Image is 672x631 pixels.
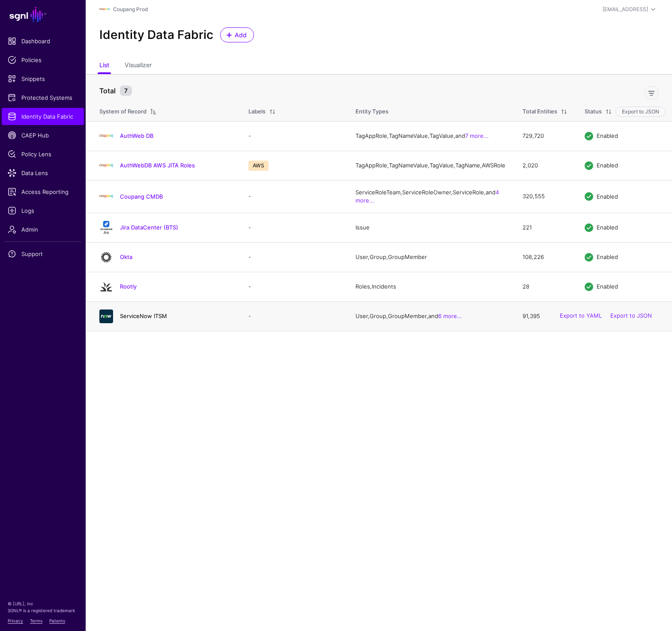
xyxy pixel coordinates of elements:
[240,242,347,272] td: -
[99,250,113,264] img: svg+xml;base64,PHN2ZyB3aWR0aD0iNjQiIGhlaWdodD0iNjQiIHZpZXdCb3g9IjAgMCA2NCA2NCIgZmlsbD0ibm9uZSIgeG...
[610,313,652,319] a: Export to JSON
[99,58,109,74] a: List
[99,28,213,42] h2: Identity Data Fabric
[120,162,195,169] a: AuthWebDB AWS JITA Roles
[8,74,78,83] span: Snippets
[2,33,84,50] a: Dashboard
[585,107,602,116] div: Status
[8,131,78,140] span: CAEP Hub
[514,213,576,242] td: 221
[248,107,266,116] div: Labels
[8,618,23,623] a: Privacy
[2,51,84,68] a: Policies
[615,107,666,117] button: Export to JSON
[514,151,576,180] td: 2,020
[8,169,78,177] span: Data Lens
[120,283,137,290] a: Rootly
[8,206,78,215] span: Logs
[240,272,347,301] td: -
[113,6,148,12] a: Coupang Prod
[2,127,84,144] a: CAEP Hub
[240,301,347,331] td: -
[514,121,576,151] td: 729,720
[347,121,514,151] td: TagAppRole, TagNameValue, TagValue, and
[465,132,489,139] a: 7 more...
[514,242,576,272] td: 108,226
[347,301,514,331] td: User, Group, GroupMember, and
[438,313,462,319] a: 6 more...
[99,107,146,116] div: System of Record
[597,132,618,139] span: Enabled
[597,193,618,199] span: Enabled
[347,242,514,272] td: User, Group, GroupMember
[8,37,78,45] span: Dashboard
[8,188,78,196] span: Access Reporting
[347,151,514,180] td: TagAppRole, TagNameValue, TagValue, TagName, AWSRole
[99,159,113,173] img: svg+xml;base64,PHN2ZyBpZD0iTG9nbyIgeG1sbnM9Imh0dHA6Ly93d3cudzMub3JnLzIwMDAvc3ZnIiB3aWR0aD0iMTIxLj...
[99,310,113,323] img: svg+xml;base64,PHN2ZyB3aWR0aD0iNjQiIGhlaWdodD0iNjQiIHZpZXdCb3g9IjAgMCA2NCA2NCIgZmlsbD0ibm9uZSIgeG...
[99,4,110,15] img: svg+xml;base64,PHN2ZyBpZD0iTG9nbyIgeG1sbnM9Imh0dHA6Ly93d3cudzMub3JnLzIwMDAvc3ZnIiB3aWR0aD0iMTIxLj...
[2,70,84,87] a: Snippets
[514,180,576,213] td: 320,555
[514,301,576,331] td: 91,395
[49,618,65,623] a: Patents
[120,224,178,231] a: Jira DataCenter (BTS)
[603,6,648,13] div: [EMAIL_ADDRESS]
[8,607,78,614] p: SGNL® is a registered trademark
[234,30,248,39] span: Add
[120,313,167,319] a: ServiceNow ITSM
[2,108,84,125] a: Identity Data Fabric
[523,107,557,116] div: Total Entities
[120,253,132,260] a: Okta
[597,283,618,290] span: Enabled
[125,58,152,74] a: Visualizer
[597,162,618,169] span: Enabled
[2,89,84,106] a: Protected Systems
[2,183,84,200] a: Access Reporting
[8,93,78,102] span: Protected Systems
[99,86,116,95] strong: Total
[347,272,514,301] td: Roles, Incidents
[99,221,113,235] img: svg+xml;base64,PHN2ZyB3aWR0aD0iMTQxIiBoZWlnaHQ9IjE2NCIgdmlld0JveD0iMCAwIDE0MSAxNjQiIGZpbGw9Im5vbm...
[240,180,347,213] td: -
[2,221,84,238] a: Admin
[99,280,113,294] img: svg+xml;base64,PHN2ZyB3aWR0aD0iMjQiIGhlaWdodD0iMjQiIHZpZXdCb3g9IjAgMCAyNCAyNCIgZmlsbD0ibm9uZSIgeG...
[120,193,163,200] a: Coupang CMDB
[8,250,78,258] span: Support
[2,164,84,182] a: Data Lens
[8,150,78,158] span: Policy Lens
[99,190,113,203] img: svg+xml;base64,PHN2ZyBpZD0iTG9nbyIgeG1sbnM9Imh0dHA6Ly93d3cudzMub3JnLzIwMDAvc3ZnIiB3aWR0aD0iMTIxLj...
[8,56,78,64] span: Policies
[8,112,78,121] span: Identity Data Fabric
[120,132,153,139] a: AuthWeb DB
[30,618,42,623] a: Terms
[355,108,388,115] span: Entity Types
[2,202,84,219] a: Logs
[240,213,347,242] td: -
[120,86,132,96] small: 7
[597,224,618,231] span: Enabled
[240,121,347,151] td: -
[99,129,113,143] img: svg+xml;base64,PHN2ZyBpZD0iTG9nbyIgeG1sbnM9Imh0dHA6Ly93d3cudzMub3JnLzIwMDAvc3ZnIiB3aWR0aD0iMTIxLj...
[347,213,514,242] td: Issue
[248,161,269,171] span: AWS
[2,146,84,163] a: Policy Lens
[597,253,618,260] span: Enabled
[8,225,78,234] span: Admin
[5,5,81,24] a: SGNL
[8,600,78,607] p: © [URL], Inc
[560,313,602,319] a: Export to YAML
[220,27,254,42] a: Add
[347,180,514,213] td: ServiceRoleTeam, ServiceRoleOwner, ServiceRole, and
[514,272,576,301] td: 28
